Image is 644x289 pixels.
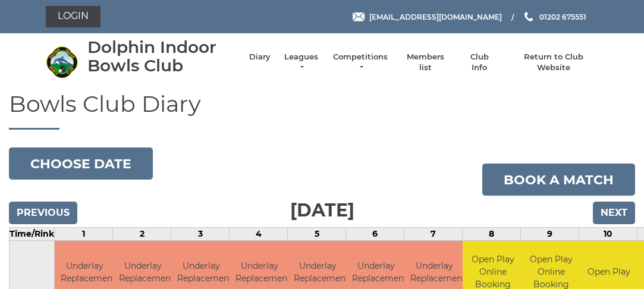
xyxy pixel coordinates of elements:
td: 1 [55,228,113,241]
span: 01202 675551 [539,12,586,21]
a: Email [EMAIL_ADDRESS][DOMAIN_NAME] [353,11,502,23]
td: 10 [579,228,637,241]
td: 2 [113,228,171,241]
td: 3 [171,228,230,241]
a: Competitions [332,52,389,73]
a: Return to Club Website [508,52,598,73]
a: Diary [249,52,271,62]
img: Dolphin Indoor Bowls Club [46,46,78,78]
td: 4 [230,228,288,241]
a: Phone us 01202 675551 [523,11,586,23]
a: Club Info [462,52,497,73]
td: 5 [288,228,346,241]
a: Login [46,6,100,27]
td: 7 [404,228,463,241]
div: Dolphin Indoor Bowls Club [87,38,237,75]
img: Phone us [524,12,533,21]
input: Next [593,202,635,224]
span: [EMAIL_ADDRESS][DOMAIN_NAME] [369,12,502,21]
input: Previous [9,202,77,224]
td: 9 [521,228,579,241]
a: Leagues [282,52,320,73]
h1: Bowls Club Diary [9,92,635,130]
td: Time/Rink [10,228,55,241]
td: 8 [463,228,521,241]
td: 6 [346,228,404,241]
img: Email [353,12,365,21]
button: Choose date [9,147,153,180]
a: Members list [401,52,450,73]
a: Book a match [482,164,635,196]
